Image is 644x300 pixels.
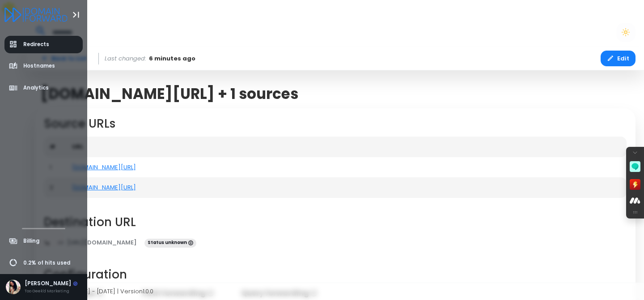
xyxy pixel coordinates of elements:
[23,62,55,70] span: Hostnames
[601,51,636,66] button: Edit
[4,8,68,20] a: Logo
[44,215,627,229] h2: Destination URL
[41,85,298,103] span: [DOMAIN_NAME][URL] + 1 sources
[35,287,153,296] span: Copyright © [DATE] - [DATE] | Version 1.0.0
[23,41,49,48] span: Redirects
[144,239,196,248] span: Status unknown
[44,117,627,131] h2: Source URLs
[66,137,627,157] th: URL
[4,254,83,272] a: 0.2% of hits used
[630,161,640,172] img: Reply to Comment icon
[6,280,21,295] img: Avatar
[4,232,83,250] a: Billing
[4,79,83,97] a: Analytics
[51,235,144,251] a: [URL][DOMAIN_NAME]
[23,237,39,245] span: Billing
[105,54,146,63] span: Last changed:
[4,57,83,75] a: Hostnames
[23,259,70,267] span: 0.2% of hits used
[4,36,83,53] a: Redirects
[68,6,85,23] button: Toggle Aside
[72,183,136,192] a: [DOMAIN_NAME][URL]
[44,268,627,282] h2: Configuration
[630,179,640,190] img: TL;DR icon
[23,84,49,92] span: Analytics
[149,54,195,63] span: 6 minutes ago
[25,288,78,294] div: Too Geek'd Marketing
[25,280,78,288] div: [PERSON_NAME]
[72,163,136,171] a: [DOMAIN_NAME][URL]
